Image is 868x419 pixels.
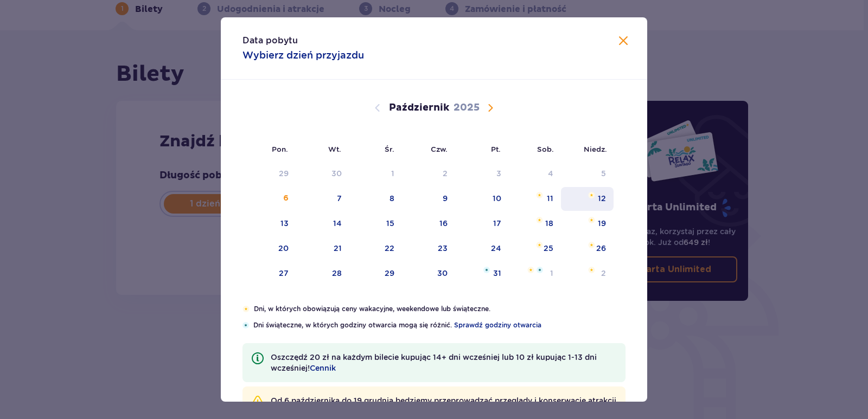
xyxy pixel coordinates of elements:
[455,262,509,286] td: piątek, 31 października 2025
[509,187,561,211] td: sobota, 11 października 2025
[296,162,350,186] td: Data niedostępna. wtorek, 30 września 2025
[455,212,509,236] td: piątek, 17 października 2025
[337,193,342,204] div: 7
[385,268,394,279] div: 29
[455,237,509,261] td: piątek, 24 października 2025
[443,168,448,179] div: 2
[333,218,342,229] div: 14
[584,145,607,153] small: Niedz.
[431,145,448,153] small: Czw.
[296,237,350,261] td: wtorek, 21 października 2025
[550,268,553,279] div: 1
[537,267,543,273] img: Niebieska gwiazdka
[601,268,606,279] div: 2
[242,322,249,328] img: Niebieska gwiazdka
[455,162,509,186] td: Data niedostępna. piątek, 3 października 2025
[484,101,497,114] button: Następny miesiąc
[491,145,501,153] small: Pt.
[598,218,606,229] div: 19
[386,218,394,229] div: 15
[483,267,490,273] img: Niebieska gwiazdka
[371,101,384,114] button: Poprzedni miesiąc
[509,162,561,186] td: Data niedostępna. sobota, 4 października 2025
[310,363,336,373] a: Cennik
[296,187,350,211] td: wtorek, 7 października 2025
[402,212,456,236] td: czwartek, 16 października 2025
[454,101,480,114] p: 2025
[242,237,296,261] td: poniedziałek, 20 października 2025
[493,218,501,229] div: 17
[331,168,342,179] div: 30
[385,243,394,254] div: 22
[561,262,614,286] td: niedziela, 2 listopada 2025
[242,212,296,236] td: poniedziałek, 13 października 2025
[349,187,402,211] td: środa, 8 października 2025
[332,268,342,279] div: 28
[402,262,456,286] td: czwartek, 30 października 2025
[385,145,394,153] small: Śr.
[279,168,289,179] div: 29
[588,242,595,248] img: Pomarańczowa gwiazdka
[537,145,554,153] small: Sob.
[548,168,553,179] div: 4
[242,35,298,47] p: Data pobytu
[588,217,595,223] img: Pomarańczowa gwiazdka
[561,212,614,236] td: niedziela, 19 października 2025
[438,243,448,254] div: 23
[242,49,364,62] p: Wybierz dzień przyjazdu
[509,237,561,261] td: sobota, 25 października 2025
[509,262,561,286] td: sobota, 1 listopada 2025
[349,212,402,236] td: środa, 15 października 2025
[278,243,289,254] div: 20
[253,320,626,330] p: Dni świąteczne, w których godziny otwarcia mogą się różnić.
[242,262,296,286] td: poniedziałek, 27 października 2025
[544,243,553,254] div: 25
[242,306,250,312] img: Pomarańczowa gwiazdka
[493,193,501,204] div: 10
[598,193,606,204] div: 12
[402,187,456,211] td: czwartek, 9 października 2025
[402,237,456,261] td: czwartek, 23 października 2025
[272,145,288,153] small: Pon.
[254,304,626,314] p: Dni, w których obowiązują ceny wakacyjne, weekendowe lub świąteczne.
[296,262,350,286] td: wtorek, 28 października 2025
[271,395,617,417] p: Od 6 października do 19 grudnia będziemy przeprowadzać przeglądy i konserwacje atrakcji w parku. ...
[547,193,553,204] div: 11
[491,243,501,254] div: 24
[271,352,617,373] p: Oszczędź 20 zł na każdym bilecie kupując 14+ dni wcześniej lub 10 zł kupując 1-13 dni wcześniej!
[242,162,296,186] td: Data niedostępna. poniedziałek, 29 września 2025
[279,268,289,279] div: 27
[389,101,449,114] p: Październik
[561,187,614,211] td: niedziela, 12 października 2025
[617,35,630,48] button: Zamknij
[454,320,541,330] a: Sprawdź godziny otwarcia
[588,192,595,198] img: Pomarańczowa gwiazdka
[390,193,394,204] div: 8
[545,218,553,229] div: 18
[283,193,289,204] div: 6
[561,237,614,261] td: niedziela, 26 października 2025
[588,267,595,273] img: Pomarańczowa gwiazdka
[391,168,394,179] div: 1
[349,237,402,261] td: środa, 22 października 2025
[561,162,614,186] td: Data niedostępna. niedziela, 5 października 2025
[280,218,289,229] div: 13
[536,192,543,198] img: Pomarańczowa gwiazdka
[536,242,543,248] img: Pomarańczowa gwiazdka
[439,218,448,229] div: 16
[601,168,606,179] div: 5
[349,262,402,286] td: środa, 29 października 2025
[493,268,501,279] div: 31
[242,187,296,211] td: poniedziałek, 6 października 2025
[349,162,402,186] td: Data niedostępna. środa, 1 października 2025
[296,212,350,236] td: wtorek, 14 października 2025
[509,212,561,236] td: sobota, 18 października 2025
[402,162,456,186] td: Data niedostępna. czwartek, 2 października 2025
[455,187,509,211] td: piątek, 10 października 2025
[527,267,534,273] img: Pomarańczowa gwiazdka
[596,243,606,254] div: 26
[536,217,543,223] img: Pomarańczowa gwiazdka
[496,168,501,179] div: 3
